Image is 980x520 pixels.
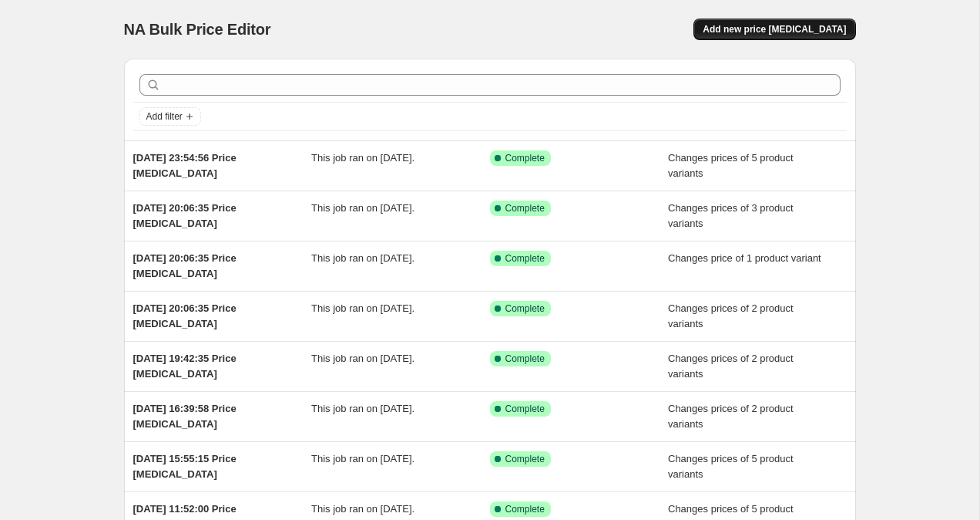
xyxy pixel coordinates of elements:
[668,453,794,480] span: Changes prices of 5 product variants
[693,19,855,40] button: Add new price [MEDICAL_DATA]
[139,107,201,126] button: Add filter
[668,302,794,329] span: Changes prices of 2 product variants
[133,152,237,179] span: [DATE] 23:54:56 Price [MEDICAL_DATA]
[505,202,545,214] span: Complete
[668,403,794,430] span: Changes prices of 2 product variants
[311,353,414,364] span: This job ran on [DATE].
[133,453,237,480] span: [DATE] 15:55:15 Price [MEDICAL_DATA]
[505,152,545,164] span: Complete
[505,353,545,365] span: Complete
[311,503,414,515] span: This job ran on [DATE].
[133,353,237,380] span: [DATE] 19:42:35 Price [MEDICAL_DATA]
[146,110,183,123] span: Add filter
[133,403,237,430] span: [DATE] 16:39:58 Price [MEDICAL_DATA]
[311,252,414,264] span: This job ran on [DATE].
[505,252,545,265] span: Complete
[668,152,794,179] span: Changes prices of 5 product variants
[124,21,271,38] span: NA Bulk Price Editor
[311,152,414,164] span: This job ran on [DATE].
[505,503,545,515] span: Complete
[311,403,414,414] span: This job ran on [DATE].
[668,353,794,380] span: Changes prices of 2 product variants
[505,302,545,315] span: Complete
[311,453,414,464] span: This job ran on [DATE].
[703,23,846,35] span: Add new price [MEDICAL_DATA]
[133,302,237,329] span: [DATE] 20:06:35 Price [MEDICAL_DATA]
[668,202,794,229] span: Changes prices of 3 product variants
[311,302,414,314] span: This job ran on [DATE].
[668,252,821,264] span: Changes price of 1 product variant
[505,453,545,465] span: Complete
[133,252,237,279] span: [DATE] 20:06:35 Price [MEDICAL_DATA]
[505,403,545,415] span: Complete
[311,202,414,214] span: This job ran on [DATE].
[133,202,237,229] span: [DATE] 20:06:35 Price [MEDICAL_DATA]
